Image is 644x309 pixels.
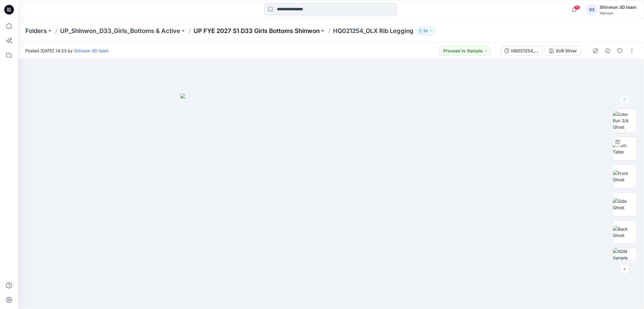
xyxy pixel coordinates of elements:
button: Soft Silver [545,46,581,56]
div: S3 [586,4,597,15]
p: HQ021254_OLX Rib Legging [333,27,414,35]
a: Folders [25,27,47,35]
img: ADM Sample Creation_HQ021254 [613,248,636,272]
a: UP FYE 2027 S1 D33 Girls Bottoms Shinwon [194,27,320,35]
img: Back Ghost [613,226,636,238]
span: 73 [574,5,581,10]
img: Front Ghost [613,170,636,183]
img: Color Run 3/4 Ghost [613,111,636,130]
div: Walmart [600,11,636,15]
img: Turn Table [613,142,636,155]
button: 52 [416,27,435,35]
a: Shinwon 3D team [74,48,109,53]
div: Shinwon 3D team [600,4,636,11]
span: Posted [DATE] 14:23 by [25,48,109,54]
a: UP_Shinwon_D33_Girls_Bottoms & Active [60,27,180,35]
img: Side Ghost [613,198,636,211]
div: Soft Silver [556,48,577,54]
div: HQ021254_ADM_WN OLX RIB LEGGING [511,48,539,54]
button: HQ021254_ADM_WN OLX RIB LEGGING [501,46,543,56]
p: 52 [424,28,428,34]
button: Details [603,46,613,56]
